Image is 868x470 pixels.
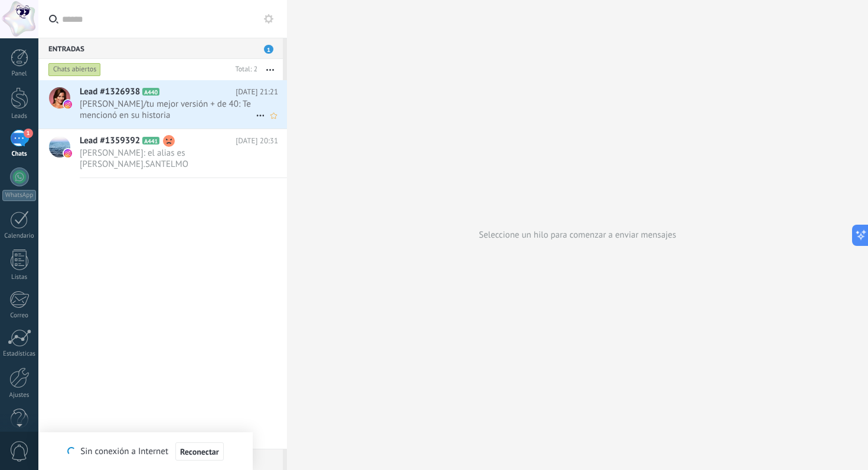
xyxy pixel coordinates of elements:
[2,150,37,158] div: Chats
[64,149,72,157] img: instagram.svg
[142,88,159,96] span: A440
[64,100,72,109] img: instagram.svg
[257,59,283,80] button: Más
[2,350,37,358] div: Estadísticas
[38,38,283,59] div: Entradas
[80,147,256,170] span: [PERSON_NAME]: el alias es [PERSON_NAME].SANTELMO
[38,129,287,178] a: Lead #1359392 A441 [DATE] 20:31 [PERSON_NAME]: el alias es [PERSON_NAME].SANTELMO
[2,190,36,201] div: WhatsApp
[231,64,257,75] div: Total: 2
[2,232,37,240] div: Calendario
[2,392,37,399] div: Ajustes
[180,448,219,456] span: Reconectar
[2,274,37,281] div: Listas
[2,113,37,120] div: Leads
[175,442,224,461] button: Reconectar
[80,98,256,121] span: [PERSON_NAME]/tu mejor versión + de 40: Te mencionó en su historia
[142,137,159,144] span: A441
[48,63,101,77] div: Chats abiertos
[80,135,140,147] span: Lead #1359392
[80,86,140,98] span: Lead #1326938
[264,45,273,54] span: 1
[24,129,33,138] span: 1
[38,80,287,129] a: Lead #1326938 A440 [DATE] 21:21 [PERSON_NAME]/tu mejor versión + de 40: Te mencionó en su historia
[67,442,223,461] div: Sin conexión a Internet
[236,135,278,147] span: [DATE] 20:31
[2,70,37,78] div: Panel
[2,312,37,320] div: Correo
[236,86,278,98] span: [DATE] 21:21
